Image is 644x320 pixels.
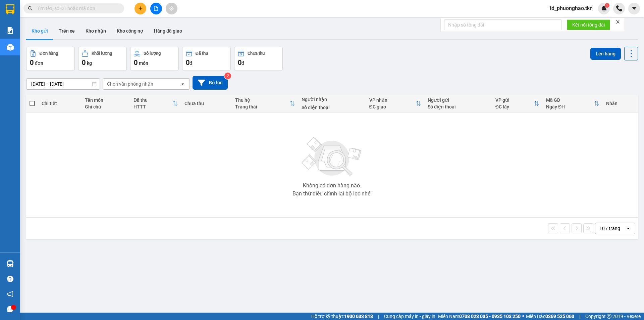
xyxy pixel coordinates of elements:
[546,104,594,109] div: Ngày ĐH
[150,3,162,14] button: file-add
[601,5,607,11] img: icon-new-feature
[37,5,116,12] input: Tìm tên, số ĐT hoặc mã đơn
[369,104,416,109] div: ĐC giao
[579,313,580,320] span: |
[607,314,611,319] span: copyright
[196,51,208,56] div: Đã thu
[606,3,608,8] span: 1
[590,48,621,60] button: Lên hàng
[26,23,53,39] button: Kho gửi
[130,95,181,112] th: Toggle SortBy
[495,97,534,103] div: VP gửi
[292,191,372,196] div: Bạn thử điều chỉnh lại bộ lọc nhé!
[615,19,620,24] span: close
[186,58,190,66] span: 0
[26,47,75,71] button: Đơn hàng0đơn
[599,225,620,232] div: 10 / trang
[241,60,244,66] span: đ
[545,314,574,319] strong: 0369 525 060
[248,51,265,56] div: Chưa thu
[144,51,161,56] div: Số lượng
[444,19,561,30] input: Nhập số tổng đài
[190,60,192,66] span: đ
[40,51,58,56] div: Đơn hàng
[302,105,362,110] div: Số điện thoại
[169,6,174,11] span: aim
[311,313,373,320] span: Hỗ trợ kỹ thuật:
[235,97,289,103] div: Thu hộ
[130,47,179,71] button: Số lượng0món
[180,81,185,87] svg: open
[543,95,603,112] th: Toggle SortBy
[92,51,112,56] div: Khối lượng
[111,23,149,39] button: Kho công nợ
[428,104,488,109] div: Số điện thoại
[149,23,187,39] button: Hàng đã giao
[184,101,228,106] div: Chưa thu
[238,58,241,66] span: 0
[133,97,172,103] div: Đã thu
[234,47,283,71] button: Chưa thu0đ
[567,19,610,30] button: Kết nối tổng đài
[138,6,143,11] span: plus
[232,95,298,112] th: Toggle SortBy
[7,276,13,282] span: question-circle
[344,314,373,319] strong: 1900 633 818
[369,97,416,103] div: VP nhận
[628,3,640,14] button: caret-down
[303,183,361,188] div: Không có đơn hàng nào.
[85,104,127,109] div: Ghi chú
[28,6,33,11] span: search
[42,101,78,106] div: Chi tiết
[235,104,289,109] div: Trạng thái
[30,58,34,66] span: 0
[495,104,534,109] div: ĐC lấy
[544,4,598,12] span: td_phuonghao.tkn
[526,313,574,320] span: Miền Bắc
[87,60,92,66] span: kg
[7,44,14,51] img: warehouse-icon
[378,313,379,320] span: |
[26,79,100,89] input: Select a date range.
[6,4,14,14] img: logo-vxr
[522,315,524,318] span: ⚪️
[133,104,172,109] div: HTTT
[626,226,631,231] svg: open
[384,313,436,320] span: Cung cấp máy in - giấy in:
[154,6,158,11] span: file-add
[631,5,637,11] span: caret-down
[80,23,111,39] button: Kho nhận
[193,76,228,90] button: Bộ lọc
[459,314,521,319] strong: 0708 023 035 - 0935 103 250
[492,95,543,112] th: Toggle SortBy
[107,81,153,87] div: Chọn văn phòng nhận
[35,60,43,66] span: đơn
[135,3,146,14] button: plus
[166,3,177,14] button: aim
[78,47,127,71] button: Khối lượng0kg
[53,23,80,39] button: Trên xe
[606,101,635,106] div: Nhãn
[438,313,521,320] span: Miền Nam
[224,73,231,79] sup: 2
[134,58,138,66] span: 0
[546,97,594,103] div: Mã GD
[366,95,425,112] th: Toggle SortBy
[572,21,605,29] span: Kết nối tổng đài
[605,3,609,8] sup: 1
[616,5,622,11] img: phone-icon
[182,47,231,71] button: Đã thu0đ
[139,60,148,66] span: món
[7,27,14,34] img: solution-icon
[7,260,14,267] img: warehouse-icon
[302,97,362,102] div: Người nhận
[7,291,13,297] span: notification
[428,97,488,103] div: Người gửi
[299,133,366,180] img: svg+xml;base64,PHN2ZyBjbGFzcz0ibGlzdC1wbHVnX19zdmciIHhtbG5zPSJodHRwOi8vd3d3LnczLm9yZy8yMDAwL3N2Zy...
[7,306,13,312] span: message
[85,97,127,103] div: Tên món
[82,58,86,66] span: 0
